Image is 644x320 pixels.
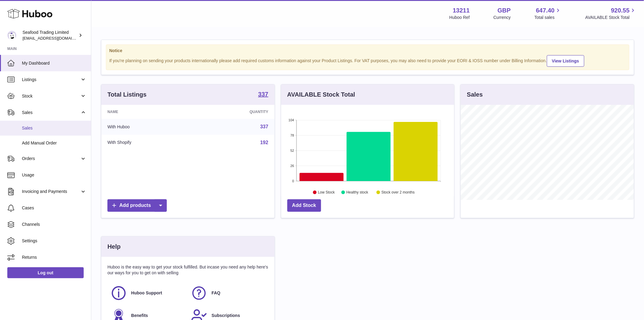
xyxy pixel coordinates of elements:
div: If you're planning on sending your products internationally please add required customs informati... [109,54,626,67]
span: Huboo Support [131,290,162,296]
a: 647.40 Total sales [534,6,562,20]
span: Cases [22,205,86,211]
a: Log out [7,267,84,278]
span: Usage [22,172,86,178]
text: 78 [290,133,294,137]
td: With Shopify [101,135,195,151]
a: FAQ [191,285,265,301]
span: [EMAIL_ADDRESS][DOMAIN_NAME] [23,36,89,41]
a: 192 [260,140,268,145]
text: Stock over 2 months [381,190,415,195]
h3: Sales [467,91,483,99]
div: Huboo Ref [450,15,470,20]
a: Huboo Support [110,285,185,301]
strong: Notice [109,48,626,54]
p: Huboo is the easy way to get your stock fulfilled. But incase you need any help here's our ways f... [107,264,268,276]
span: 647.40 [536,6,555,15]
text: 0 [292,179,294,183]
a: Add products [107,199,167,212]
span: 920.55 [611,6,630,15]
span: AVAILABLE Stock Total [585,15,637,20]
span: Settings [22,238,86,244]
text: 26 [290,164,294,168]
th: Name [101,105,195,119]
span: Orders [22,156,80,162]
span: My Dashboard [22,60,86,66]
span: Channels [22,222,86,227]
a: Add Stock [287,199,321,212]
text: Low Stock [318,190,335,195]
text: 104 [289,118,294,122]
span: Total sales [534,15,562,20]
text: Healthy stock [346,190,369,195]
strong: 337 [258,91,268,97]
strong: 13211 [453,6,470,15]
span: Returns [22,254,86,260]
a: 337 [258,91,268,98]
span: Sales [22,125,86,131]
span: Add Manual Order [22,140,86,146]
span: Listings [22,77,80,83]
div: Seafood Trading Limited [23,30,77,41]
h3: AVAILABLE Stock Total [287,91,355,99]
span: Subscriptions [212,313,240,318]
span: FAQ [212,290,220,296]
h3: Total Listings [107,91,147,99]
h3: Help [107,243,121,251]
span: Sales [22,110,80,116]
text: 52 [290,149,294,152]
strong: GBP [498,6,511,15]
div: Currency [494,15,511,20]
th: Quantity [195,105,275,119]
img: internalAdmin-13211@internal.huboo.com [7,31,16,40]
span: Invoicing and Payments [22,189,80,194]
td: With Huboo [101,119,195,135]
span: Stock [22,93,80,99]
span: Benefits [131,313,148,318]
a: 920.55 AVAILABLE Stock Total [585,6,637,20]
a: View Listings [547,55,584,67]
a: 337 [260,124,268,129]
